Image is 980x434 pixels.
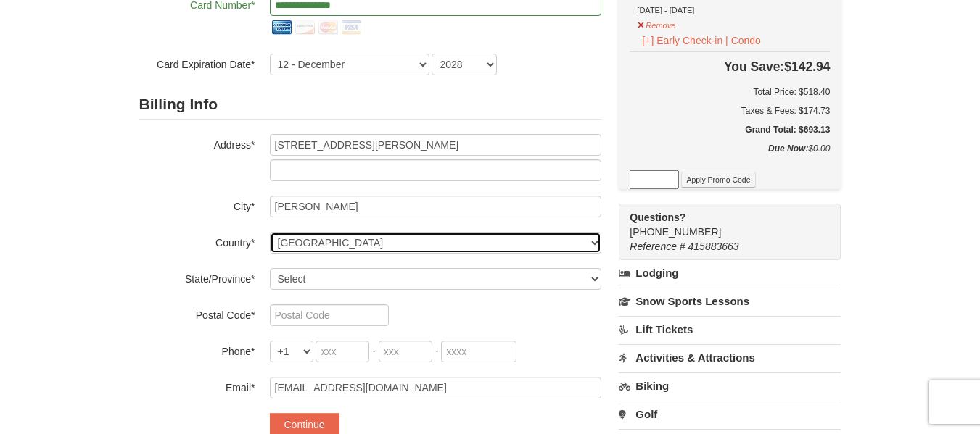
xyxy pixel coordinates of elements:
[435,345,439,356] span: -
[293,16,316,39] img: discover.png
[619,372,841,399] a: Biking
[139,304,255,322] label: Postal Code*
[619,401,841,427] a: Golf
[372,345,376,356] span: -
[619,316,841,343] a: Lift Tickets
[139,232,255,250] label: Country*
[270,377,601,398] input: Email
[339,16,363,39] img: visa.png
[270,134,601,156] input: Billing Info
[139,341,255,359] label: Phone*
[630,85,830,99] h6: Total Price: $518.40
[630,210,815,238] span: [PHONE_NUMBER]
[270,304,389,326] input: Postal Code
[139,268,255,286] label: State/Province*
[630,59,830,74] h4: $142.94
[724,59,784,74] span: You Save:
[688,241,739,252] span: 415883663
[637,14,676,33] button: Remove
[637,33,766,49] button: [+] Early Check-in | Condo
[630,241,685,252] span: Reference #
[630,212,685,223] strong: Questions?
[139,54,255,72] label: Card Expiration Date*
[316,16,339,39] img: mastercard.png
[139,377,255,395] label: Email*
[630,141,830,170] div: $0.00
[441,341,516,362] input: xxxx
[619,288,841,314] a: Snow Sports Lessons
[316,341,369,362] input: xxx
[681,172,755,188] button: Apply Promo Code
[619,260,841,286] a: Lodging
[270,196,601,217] input: City
[630,122,830,137] h5: Grand Total: $693.13
[139,196,255,214] label: City*
[139,134,255,152] label: Address*
[630,104,830,118] div: Taxes & Fees: $174.73
[139,90,601,120] h2: Billing Info
[768,143,808,154] strong: Due Now:
[619,344,841,371] a: Activities & Attractions
[379,341,432,362] input: xxx
[270,16,293,39] img: amex.png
